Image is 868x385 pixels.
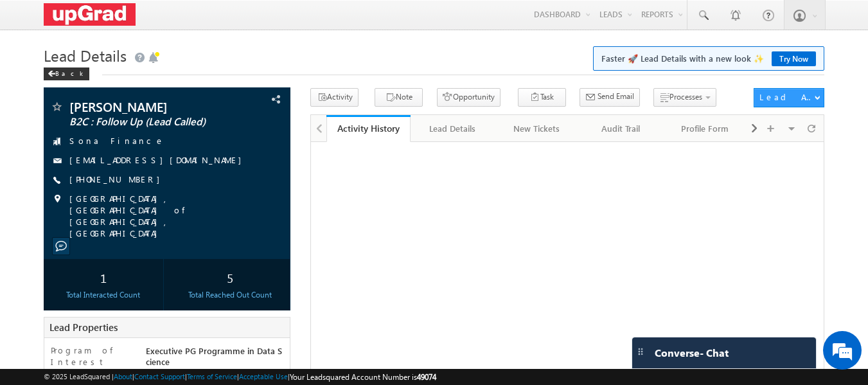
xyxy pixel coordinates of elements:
div: Activity History [336,122,401,134]
div: Lead Actions [759,91,814,103]
button: Activity [310,88,359,107]
button: Processes [653,88,716,107]
a: Contact Support [134,372,185,381]
span: 49074 [417,372,436,382]
button: Opportunity [437,88,500,107]
a: [PHONE_NUMBER] [69,174,166,184]
a: Acceptable Use [239,372,288,381]
span: Processes [669,92,702,102]
button: Task [518,88,566,107]
a: Lead Details [411,115,495,142]
div: Total Reached Out Count [173,289,287,301]
span: Converse - Chat [655,347,729,359]
span: Lead Properties [49,321,118,334]
img: carter-drag [635,346,646,357]
div: Lead Details [421,121,483,136]
a: Activity History [326,115,411,142]
button: Send Email [580,88,640,107]
button: Lead Actions [754,88,824,107]
div: Back [44,67,89,80]
div: New Tickets [505,121,567,136]
a: [EMAIL_ADDRESS][DOMAIN_NAME] [69,154,248,165]
img: Custom Logo [44,3,136,26]
div: Total Interacted Count [47,289,160,301]
a: New Tickets [495,115,579,142]
span: Your Leadsquared Account Number is [290,372,436,382]
span: Lead Details [44,45,127,66]
span: Sona Finance [69,135,164,148]
a: Audit Trail [579,115,663,142]
span: B2C : Follow Up (Lead Called) [69,116,222,129]
a: Terms of Service [187,372,237,381]
span: Faster 🚀 Lead Details with a new look ✨ [601,52,816,65]
a: Try Now [772,51,816,66]
span: © 2025 LeadSquared | | | | | [44,371,436,383]
span: [GEOGRAPHIC_DATA], [GEOGRAPHIC_DATA] of [GEOGRAPHIC_DATA], [GEOGRAPHIC_DATA] [69,193,269,239]
a: Back [44,67,96,78]
div: Profile Form [673,121,736,136]
span: [PERSON_NAME] [69,100,222,113]
div: Audit Trail [589,121,651,136]
span: Send Email [598,91,634,102]
button: Note [375,88,423,107]
label: Program of Interest [51,345,134,368]
div: 1 [47,265,160,289]
a: Profile Form [663,115,747,142]
a: About [114,372,132,381]
div: Executive PG Programme in Data Science [143,345,290,373]
div: 5 [173,265,287,289]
